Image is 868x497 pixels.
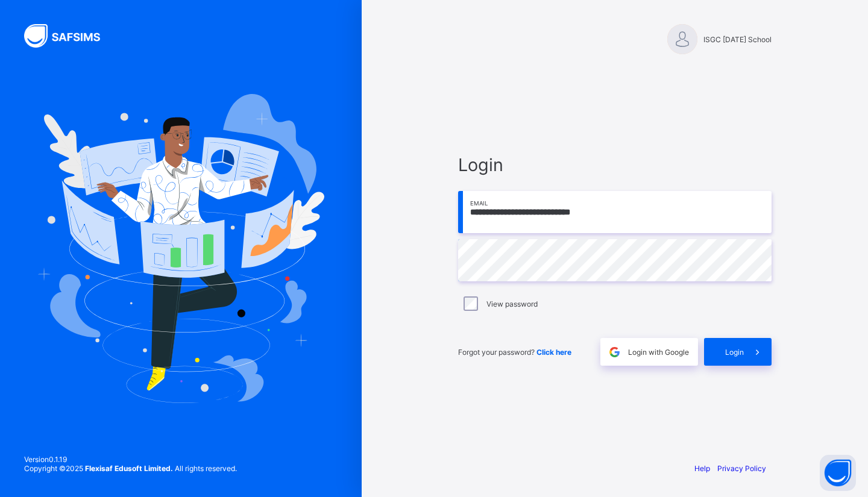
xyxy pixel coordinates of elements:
span: Login with Google [628,348,689,357]
button: Open asap [820,455,856,491]
img: Hero Image [37,94,324,402]
strong: Flexisaf Edusoft Limited. [85,464,173,473]
a: Privacy Policy [717,464,766,473]
span: Copyright © 2025 All rights reserved. [24,464,237,473]
span: Login [725,348,744,357]
label: View password [486,299,538,308]
span: ISGC [DATE] School [703,35,772,44]
img: SAFSIMS Logo [24,24,115,48]
span: Version 0.1.19 [24,455,237,464]
span: Forgot your password? [458,348,571,357]
a: Click here [536,348,571,357]
img: google.396cfc9801f0270233282035f929180a.svg [608,345,621,359]
span: Login [458,154,772,175]
a: Help [694,464,710,473]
